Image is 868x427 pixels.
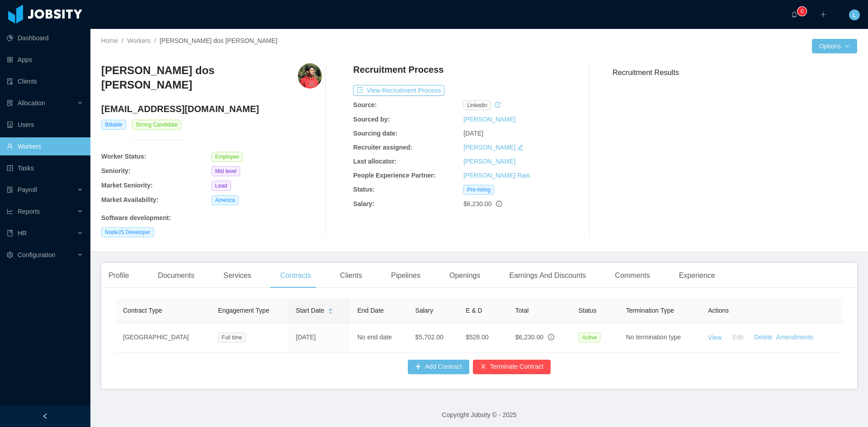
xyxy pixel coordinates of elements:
[7,51,83,69] a: icon: appstoreApps
[353,85,444,96] button: icon: exportView Recruitment Process
[151,263,202,288] div: Documents
[7,230,13,236] i: icon: book
[7,29,83,47] a: icon: pie-chartDashboard
[18,186,37,193] span: Payroll
[812,39,857,53] button: Optionsicon: down
[791,11,797,18] i: icon: bell
[18,99,45,107] span: Allocation
[350,323,408,352] td: No end date
[608,263,657,288] div: Comments
[357,307,383,314] span: End Date
[18,230,27,237] span: HR
[515,307,529,314] span: Total
[328,307,333,313] div: Sort
[216,263,258,288] div: Services
[212,195,239,205] span: America
[463,100,491,110] span: linkedin
[18,251,55,258] span: Configuration
[7,100,13,106] i: icon: solution
[101,214,171,221] b: Software development :
[463,158,515,165] a: [PERSON_NAME]
[132,120,181,130] span: Strong Candidate
[218,307,269,314] span: Engagement Type
[101,153,146,160] b: Worker Status:
[333,263,369,288] div: Clients
[384,263,428,288] div: Pipelines
[353,130,397,137] b: Sourcing date:
[353,158,396,165] b: Last allocator:
[619,323,701,352] td: No termination type
[442,263,488,288] div: Openings
[101,227,154,237] span: NodeJS Developer
[101,167,131,174] b: Seniority:
[463,130,483,137] span: [DATE]
[7,72,83,90] a: icon: auditClients
[353,172,435,179] b: People Experience Partner:
[127,37,151,44] a: Workers
[579,307,597,314] span: Status
[515,333,543,341] span: $6,230.00
[463,172,530,179] a: [PERSON_NAME] Rais
[463,185,494,195] span: Pre-hiring
[496,201,502,207] span: info-circle
[672,263,722,288] div: Experience
[7,116,83,134] a: icon: robotUsers
[408,360,469,374] button: icon: plusAdd Contract
[288,323,350,352] td: [DATE]
[101,37,118,44] a: Home
[548,334,554,340] span: info-circle
[353,144,412,151] b: Recruiter assigned:
[353,116,390,123] b: Sourced by:
[708,333,722,341] a: View
[754,333,772,341] a: Delete
[212,166,240,176] span: Mid level
[7,208,13,215] i: icon: line-chart
[298,63,322,89] img: 8cfe289e-d31b-4520-a9d7-f52db541ae45_6654b74cb5090-400w.png
[160,37,278,44] span: [PERSON_NAME] dos [PERSON_NAME]
[18,208,40,215] span: Reports
[101,120,126,130] span: Billable
[353,87,444,94] a: icon: exportView Recruitment Process
[463,116,515,123] a: [PERSON_NAME]
[101,263,136,288] div: Profile
[495,102,501,108] i: icon: history
[353,200,374,207] b: Salary:
[101,182,153,189] b: Market Seniority:
[7,159,83,177] a: icon: profileTasks
[579,333,601,343] span: Active
[7,252,13,258] i: icon: setting
[463,200,491,207] span: $6,230.00
[463,144,515,151] a: [PERSON_NAME]
[154,37,156,44] span: /
[353,186,374,193] b: Status:
[101,196,159,203] b: Market Availability:
[7,187,13,193] i: icon: file-protect
[797,7,807,16] sup: 0
[820,11,826,18] i: icon: plus
[7,137,83,155] a: icon: userWorkers
[626,307,674,314] span: Termination Type
[776,333,813,341] a: Amendments
[296,306,324,315] span: Start Date
[273,263,318,288] div: Contracts
[708,307,729,314] span: Actions
[353,101,377,108] b: Source:
[853,9,856,20] span: L
[116,323,211,352] td: [GEOGRAPHIC_DATA]
[415,333,443,341] span: $5,702.00
[466,333,489,341] span: $528.00
[466,307,482,314] span: E & D
[212,181,231,191] span: Lead
[218,333,245,343] span: Full time
[101,103,322,115] h4: [EMAIL_ADDRESS][DOMAIN_NAME]
[722,330,750,345] button: Edit
[101,63,298,93] h3: [PERSON_NAME] dos [PERSON_NAME]
[328,310,333,313] i: icon: caret-down
[328,307,333,310] i: icon: caret-up
[353,63,443,76] h4: Recruitment Process
[473,360,551,374] button: icon: closeTerminate Contract
[502,263,593,288] div: Earnings And Discounts
[613,67,857,78] h3: Recruitment Results
[517,144,524,150] i: icon: edit
[123,307,162,314] span: Contract Type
